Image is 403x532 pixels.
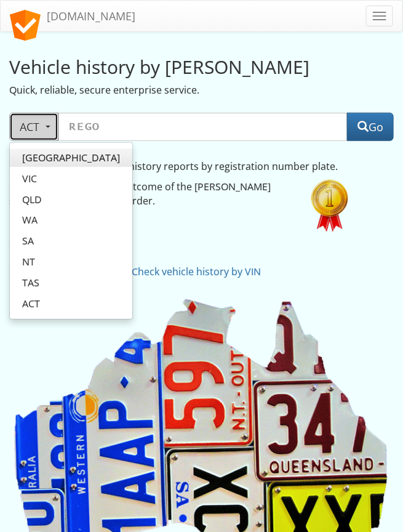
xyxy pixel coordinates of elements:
h2: Vehicle history by [PERSON_NAME] [9,57,394,77]
span: ACT [20,119,48,134]
a: Check vehicle history by VIN [132,265,261,278]
input: Rego [58,113,348,141]
p: No [PERSON_NAME] plate? [9,265,394,279]
img: logo.svg [10,10,41,41]
p: AI Expert Opinion [9,238,394,252]
button: ACT [9,113,58,141]
img: 1st.png [311,180,348,232]
span: [GEOGRAPHIC_DATA] [22,151,120,165]
button: Go [347,113,394,141]
span: TAS [22,276,39,290]
p: Instant Australian vehicle history reports by registration number plate. [9,159,394,174]
p: Review and confirm the outcome of the [PERSON_NAME] search before placing an order. [9,180,293,208]
a: [DOMAIN_NAME] [1,1,145,31]
span: ACT [22,297,40,311]
span: QLD [22,193,42,207]
span: WA [22,213,38,227]
span: NT [22,255,35,269]
p: Quick, reliable, secure enterprise service. [9,83,394,97]
span: SA [22,234,34,248]
span: VIC [22,172,37,186]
